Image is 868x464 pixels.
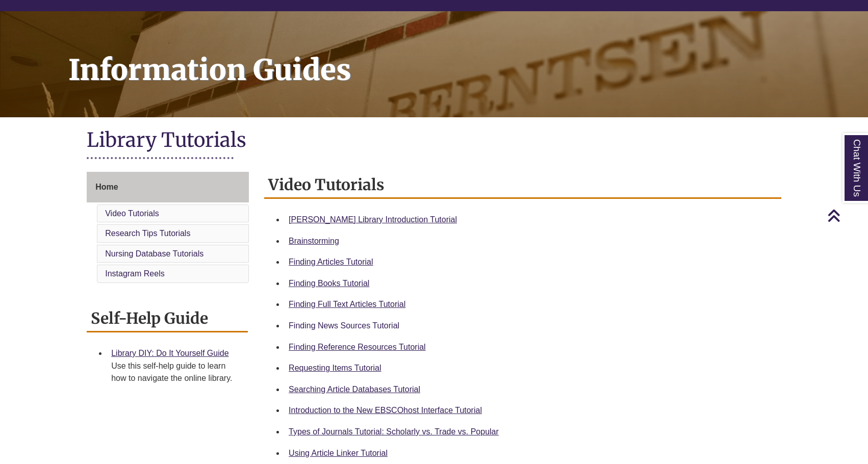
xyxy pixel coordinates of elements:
a: Introduction to the New EBSCOhost Interface Tutorial [289,406,482,415]
a: Finding Reference Resources Tutorial [289,343,426,351]
a: Nursing Database Tutorials [105,249,203,258]
a: Library DIY: Do It Yourself Guide [111,349,228,357]
a: Home [87,172,249,202]
a: Requesting Items Tutorial [289,364,381,372]
h2: Self-Help Guide [87,305,248,332]
a: Instagram Reels [105,269,165,278]
h1: Information Guides [57,11,868,104]
a: Research Tips Tutorials [105,229,190,238]
a: Back to Top [827,209,865,222]
a: Types of Journals Tutorial: Scholarly vs. Trade vs. Popular [289,427,499,436]
a: Searching Article Databases Tutorial [289,385,420,394]
a: Finding Full Text Articles Tutorial [289,300,405,308]
h2: Video Tutorials [264,172,781,199]
a: Finding News Sources Tutorial [289,321,399,330]
h1: Library Tutorials [87,127,781,154]
a: Finding Articles Tutorial [289,257,373,266]
a: Finding Books Tutorial [289,279,369,288]
a: [PERSON_NAME] Library Introduction Tutorial [289,215,457,224]
a: Brainstorming [289,237,339,245]
a: Video Tutorials [105,209,159,218]
span: Home [95,183,118,191]
div: Guide Page Menu [87,172,249,285]
a: Using Article Linker Tutorial [289,449,388,457]
div: Use this self-help guide to learn how to navigate the online library. [111,360,240,384]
